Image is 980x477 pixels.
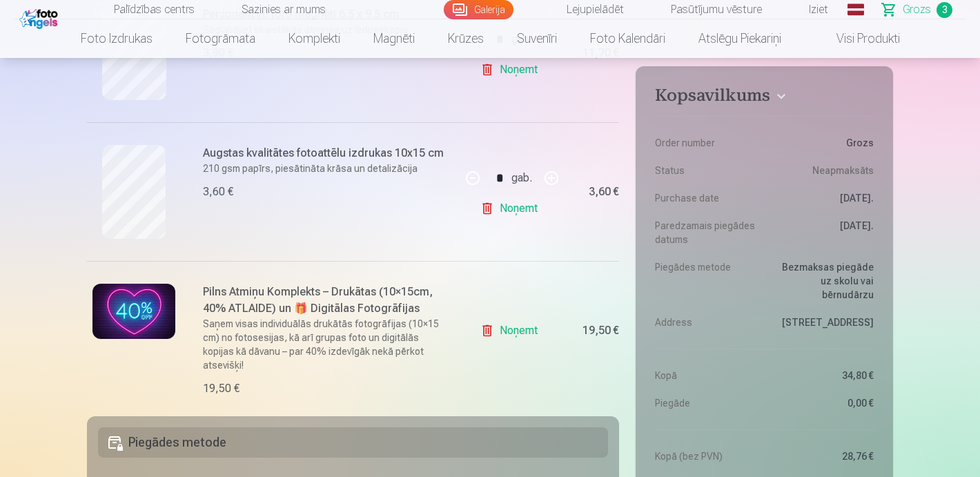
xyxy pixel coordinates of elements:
[771,449,874,463] dd: 28,76 €
[480,195,543,222] a: Noņemt
[771,219,874,246] dd: [DATE].
[812,164,874,177] span: Neapmaksāts
[771,369,874,382] dd: 34,80 €
[500,19,574,58] a: Suvenīri
[798,19,917,58] a: Visi produkti
[203,380,239,397] div: 19,50 €
[431,19,500,58] a: Krūzes
[655,315,758,329] dt: Address
[272,19,357,58] a: Komplekti
[169,19,272,58] a: Fotogrāmata
[655,396,758,410] dt: Piegāde
[655,136,758,150] dt: Order number
[655,191,758,205] dt: Purchase date
[655,164,758,177] dt: Status
[203,284,452,317] h6: Pilns Atmiņu Komplekts – Drukātas (10×15cm, 40% ATLAIDE) un 🎁 Digitālas Fotogrāfijas
[903,1,931,18] span: Grozs
[655,86,874,110] button: Kopsavilkums
[655,260,758,302] dt: Piegādes metode
[64,19,169,58] a: Foto izdrukas
[19,6,61,29] img: /fa1
[655,219,758,246] dt: Paredzamais piegādes datums
[98,427,608,458] h5: Piegādes metode
[655,449,758,463] dt: Kopā (bez PVN)
[771,396,874,410] dd: 0,00 €
[771,191,874,205] dd: [DATE].
[203,145,452,162] h6: Augstas kvalitātes fotoattēlu izdrukas 10x15 cm
[771,315,874,329] dd: [STREET_ADDRESS]
[589,188,619,196] div: 3,60 €
[203,317,452,372] p: Saņem visas individuālās drukātās fotogrāfijas (10×15 cm) no fotosesijas, kā arī grupas foto un d...
[92,284,175,339] img: Pilns Atmiņu Komplekts – Drukātas (10×15cm, 40% ATLAIDE) un 🎁 Digitālas Fotogrāfijas
[203,184,233,200] div: 3,60 €
[574,19,682,58] a: Foto kalendāri
[357,19,431,58] a: Magnēti
[655,369,758,382] dt: Kopā
[682,19,798,58] a: Atslēgu piekariņi
[480,317,543,344] a: Noņemt
[771,136,874,150] dd: Grozs
[511,162,532,195] div: gab.
[203,162,452,175] p: 210 gsm papīrs, piesātināta krāsa un detalizācija
[582,327,619,335] div: 19,50 €
[771,260,874,302] dd: Bezmaksas piegāde uz skolu vai bērnudārzu
[480,56,543,84] a: Noņemt
[937,2,952,18] span: 3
